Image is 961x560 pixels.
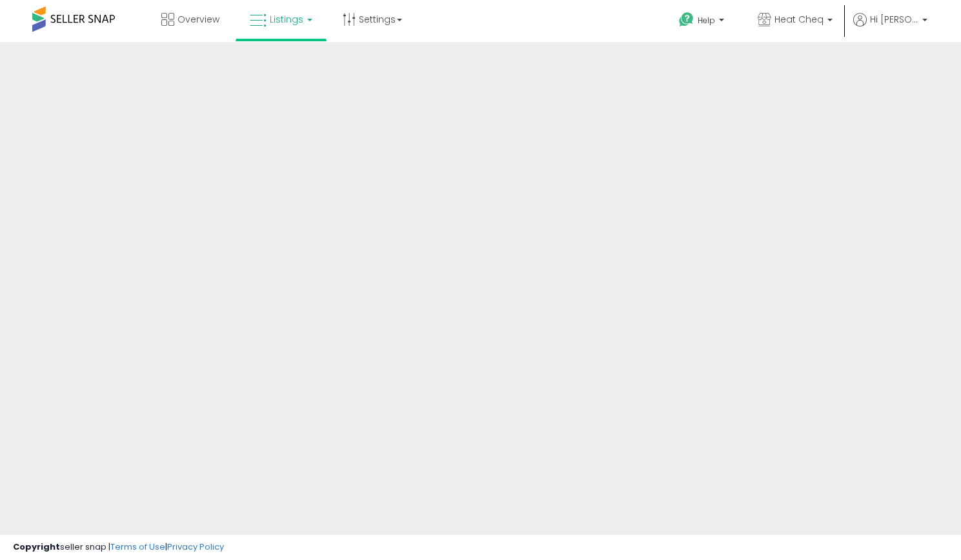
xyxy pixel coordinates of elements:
a: Privacy Policy [167,541,224,553]
a: Help [669,2,737,42]
i: Get Help [678,12,694,28]
div: seller snap | | [13,541,224,554]
a: Hi [PERSON_NAME] [853,13,927,42]
strong: Copyright [13,541,60,553]
span: Hi [PERSON_NAME] [870,13,918,26]
a: Terms of Use [110,541,165,553]
span: Heat Cheq [774,13,824,26]
span: Listings [270,13,303,26]
span: Help [698,15,715,26]
span: Overview [177,13,219,26]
